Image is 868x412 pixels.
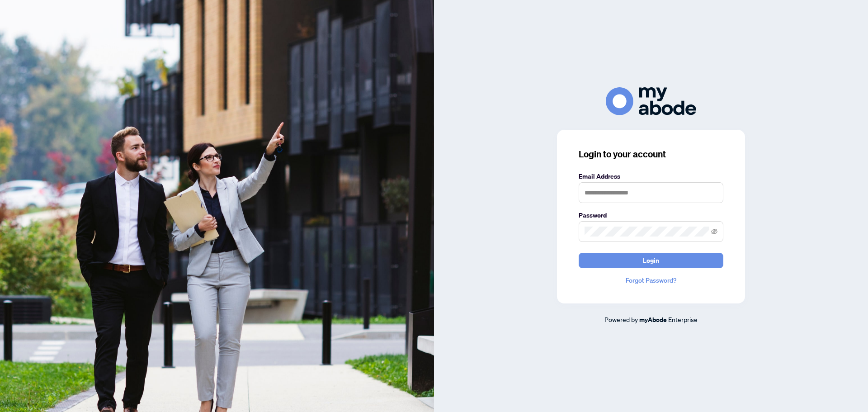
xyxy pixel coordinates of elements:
[579,171,723,181] label: Email Address
[711,228,717,235] span: eye-invisible
[643,253,659,268] span: Login
[579,253,723,268] button: Login
[606,87,696,115] img: ma-logo
[668,315,698,323] span: Enterprise
[604,315,638,323] span: Powered by
[579,148,723,161] h3: Login to your account
[579,210,723,220] label: Password
[639,315,667,325] a: myAbode
[579,275,723,285] a: Forgot Password?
